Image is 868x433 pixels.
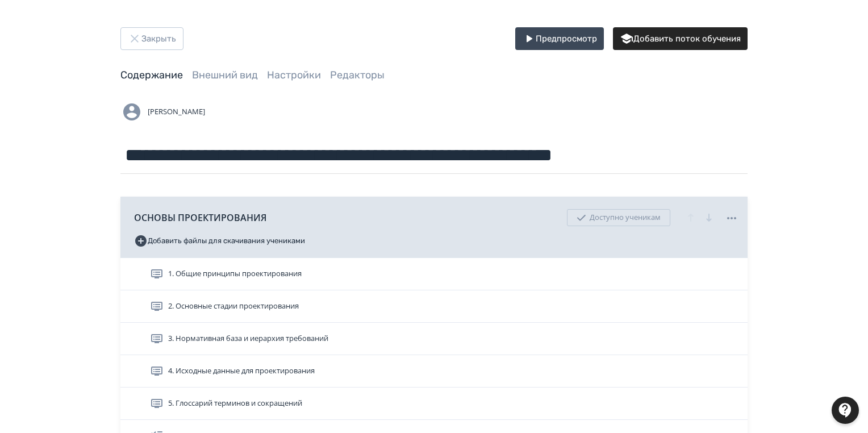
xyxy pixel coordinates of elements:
a: Содержание [120,69,183,81]
div: 2. Основные стадии проектирования [120,290,748,323]
span: [PERSON_NAME] [148,106,205,118]
div: 3. Нормативная база и иерархия требований [120,323,748,355]
div: 5. Глоссарий терминов и сокращений [120,388,748,420]
span: 5. Глоссарий терминов и сокращений [168,398,302,409]
span: 1. Общие принципы проектирования [168,268,302,280]
a: Редакторы [330,69,385,81]
button: Добавить поток обучения [613,27,748,50]
div: 1. Общие принципы проектирования [120,258,748,290]
span: 4. Исходные данные для проектирования [168,365,315,377]
a: Внешний вид [192,69,258,81]
button: Добавить файлы для скачивания учениками [134,232,305,250]
div: Доступно ученикам [567,209,670,226]
a: Настройки [267,69,321,81]
div: 4. Исходные данные для проектирования [120,355,748,388]
button: Закрыть [120,27,183,50]
button: Предпросмотр [515,27,604,50]
span: ОСНОВЫ ПРОЕКТИРОВАНИЯ [134,211,266,224]
span: 3. Нормативная база и иерархия требований [168,333,328,344]
span: 2. Основные стадии проектирования [168,301,299,312]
